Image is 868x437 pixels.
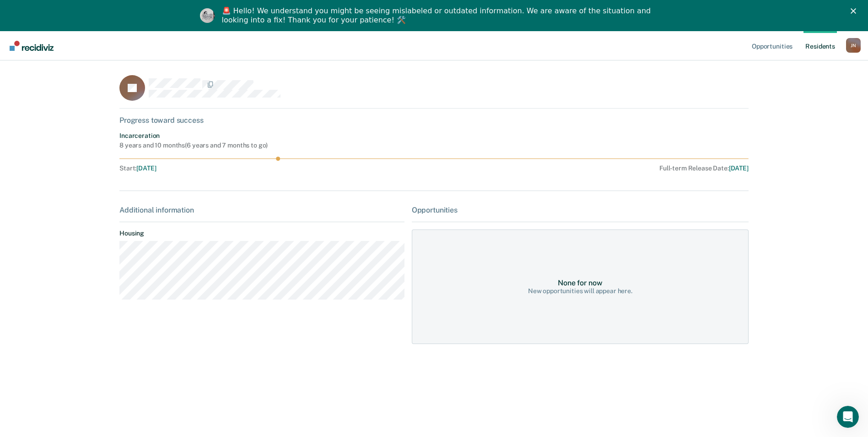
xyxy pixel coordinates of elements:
div: 🚨 Hello! We understand you might be seeing mislabeled or outdated information. We are aware of th... [222,6,654,25]
dt: Housing [119,229,404,237]
div: 8 years and 10 months ( 6 years and 7 months to go ) [119,142,268,149]
div: Opportunities [412,206,749,214]
span: [DATE] [729,164,749,172]
div: Incarceration [119,132,268,140]
a: Residents [803,31,837,60]
span: [DATE] [136,164,156,172]
div: New opportunities will appear here. [528,287,632,295]
div: Close [851,8,860,14]
div: Start : [119,164,406,172]
div: Full-term Release Date : [410,164,749,172]
img: Profile image for Kim [200,8,215,23]
img: Recidiviz [10,41,54,51]
div: J N [846,38,861,53]
button: Profile dropdown button [846,38,861,53]
a: Opportunities [750,31,794,60]
div: None for now [558,279,602,287]
div: Progress toward success [119,116,749,125]
iframe: Intercom live chat [837,406,859,428]
div: Additional information [119,206,404,214]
